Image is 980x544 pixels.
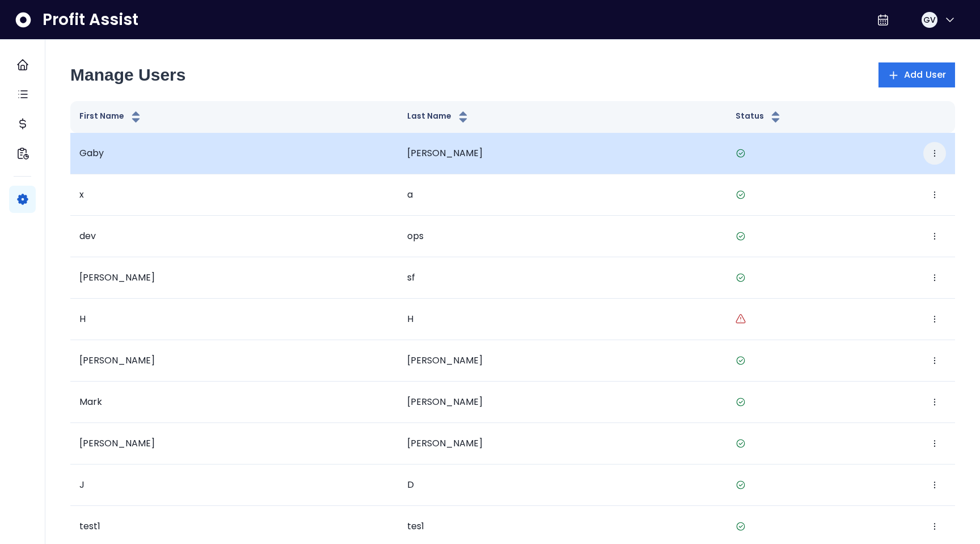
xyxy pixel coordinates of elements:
span: x [79,188,84,201]
span: Gaby [79,147,104,160]
span: test1 [79,520,100,533]
span: [PERSON_NAME] [79,354,155,367]
button: Status [736,110,783,124]
span: [PERSON_NAME] [407,395,483,408]
span: H [407,312,413,325]
span: D [407,478,414,491]
span: H [79,312,86,325]
span: [PERSON_NAME] [407,354,483,367]
span: a [407,188,413,201]
span: sf [407,271,415,284]
span: [PERSON_NAME] [79,271,155,284]
button: First Name [79,110,143,124]
span: dev [79,229,96,242]
h2: Manage Users [70,65,185,85]
span: J [79,478,85,491]
span: ops [407,229,424,242]
span: [PERSON_NAME] [79,437,155,450]
span: tes1 [407,520,424,533]
button: Last Name [407,110,470,124]
span: Profit Assist [43,10,138,30]
span: Mark [79,395,102,408]
span: GV [923,14,936,26]
span: [PERSON_NAME] [407,147,483,160]
span: [PERSON_NAME] [407,437,483,450]
button: Add User [878,62,955,87]
span: Add User [904,68,946,82]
